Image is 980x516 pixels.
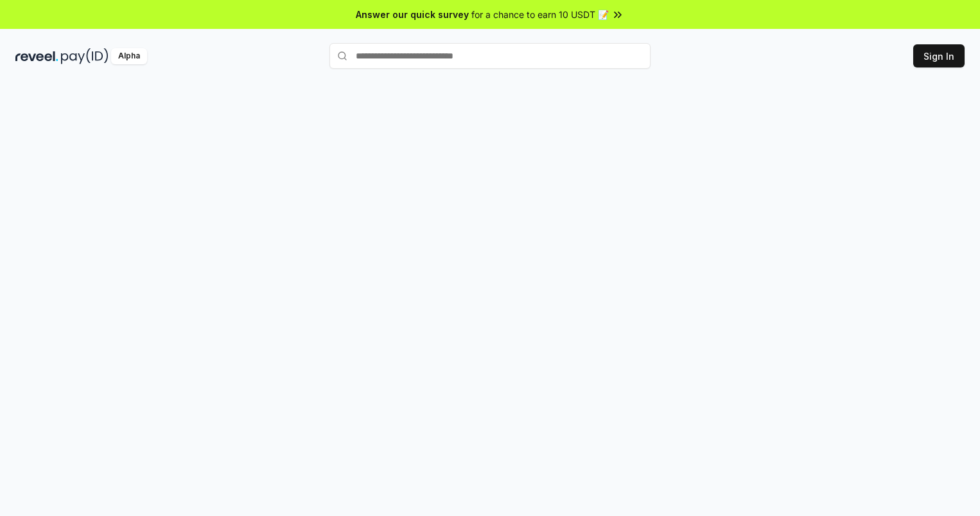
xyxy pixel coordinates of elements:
span: for a chance to earn 10 USDT 📝 [471,8,609,21]
span: Answer our quick survey [356,8,469,21]
img: reveel_dark [15,48,58,64]
img: pay_id [61,48,109,64]
button: Sign In [913,44,965,67]
div: Alpha [111,48,147,64]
